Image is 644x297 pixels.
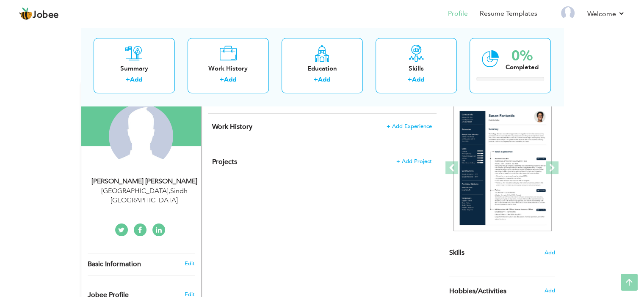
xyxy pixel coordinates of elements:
[506,63,539,72] div: Completed
[448,9,468,19] a: Profile
[19,7,59,21] a: Jobee
[382,64,450,73] div: Skills
[33,11,59,20] span: Jobee
[126,76,130,84] label: +
[109,104,173,168] img: Noman Naseeb Khan
[449,248,464,257] span: Skills
[88,186,201,206] div: [GEOGRAPHIC_DATA] Sindh [GEOGRAPHIC_DATA]
[224,76,236,84] a: Add
[449,288,506,295] span: Hobbies/Activities
[100,64,168,73] div: Summary
[396,158,432,164] span: + Add Project
[88,261,141,268] span: Basic Information
[130,76,142,84] a: Add
[480,9,537,19] a: Resume Templates
[184,260,194,267] a: Edit
[212,158,431,166] h4: This helps to highlight the project, tools and skills you have worked on.
[19,7,33,21] img: jobee.io
[212,157,237,166] span: Projects
[318,76,330,84] a: Add
[194,64,262,73] div: Work History
[544,249,555,257] span: Add
[387,123,432,129] span: + Add Experience
[587,9,625,19] a: Welcome
[408,76,412,84] label: +
[220,76,224,84] label: +
[212,123,431,131] h4: This helps to show the companies you have worked for.
[169,186,170,196] span: ,
[544,287,555,294] span: Add
[212,122,252,131] span: Work History
[412,76,424,84] a: Add
[561,6,575,20] img: Profile Img
[288,64,356,73] div: Education
[506,49,539,63] div: 0%
[88,177,201,186] div: [PERSON_NAME] [PERSON_NAME]
[314,76,318,84] label: +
